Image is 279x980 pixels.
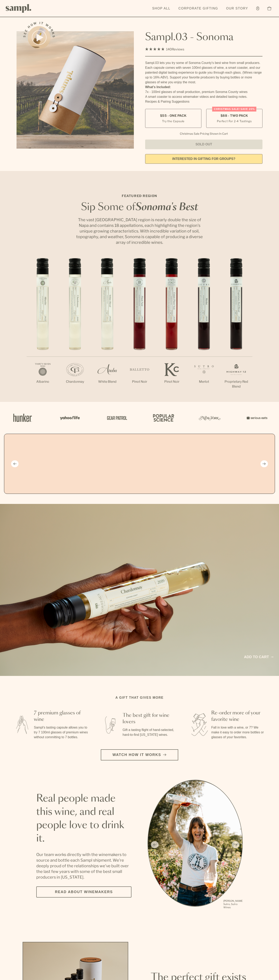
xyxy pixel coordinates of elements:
a: Add to cart [244,654,273,660]
p: Pinot Noir [156,379,188,384]
img: Sampl logo [6,4,31,13]
li: 6 / 7 [188,258,220,397]
ul: carousel [148,780,243,910]
a: Corporate Gifting [176,4,220,13]
a: Read about Winemakers [36,886,131,898]
a: Our Story [224,4,250,13]
li: 7 / 7 [220,258,252,402]
p: [PERSON_NAME] Sutro, Sutro Wines [223,899,243,909]
img: Sampl.03 - Sonoma [17,31,134,149]
img: Artboard_6_04f9a106-072f-468a-bdd7-f11783b05722_x450.png [57,409,81,426]
img: Artboard_3_0b291449-6e8c-4d07-b2c2-3f3601a19cd1_x450.png [198,409,222,426]
img: Artboard_7_5b34974b-f019-449e-91fb-745f8d0877ee_x450.png [244,409,269,426]
p: Our team works directly with the winemakers to source and bottle each Sampl shipment. We’re deepl... [36,852,131,880]
h2: Sip Some of [75,202,204,212]
button: Next slide [260,460,268,467]
button: Previous slide [11,460,19,467]
p: The vast [GEOGRAPHIC_DATA] region is nearly double the size of Napa and contains 18 appellations,... [75,217,204,245]
small: Perfect For 2-4 Tastings [217,119,252,123]
p: Gift a tasting flight of hand-selected, hard-to-find [US_STATE] wines. [123,728,177,737]
p: Pinot Noir [123,379,156,384]
h3: 7 premium glasses of wine [34,710,89,723]
h2: A gift that gives more [116,695,164,700]
button: Watch how it works [101,749,178,760]
li: 5 / 7 [156,258,188,397]
p: Fall in love with a wine, or 7? We make it easy to order more bottles or glasses of your favorites. [211,725,266,740]
span: $88 - Two Pack [221,114,248,118]
a: interested in gifting for groups? [145,154,262,164]
h3: The best gift for wine lovers [123,712,177,725]
p: Merlot [188,379,220,384]
li: 3 / 7 [91,258,123,397]
li: 7x - 100ml glasses of small production, premium Sonoma County wines [145,90,262,94]
a: Shop All [150,4,172,13]
li: 2 / 7 [59,258,91,397]
li: Recipes & Pairing Suggestions [145,99,262,104]
p: Sampl's tasting capsule allows you to try 7 100ml glasses of premium wines without committing to ... [34,725,89,740]
span: Reviews [172,47,184,51]
h1: Sampl.03 - Sonoma [145,31,262,43]
p: Chardonnay [59,379,91,384]
li: 4 / 7 [123,258,156,397]
p: White Blend [91,379,123,384]
h2: Real people made this wine, and real people love to drink it. [36,792,131,845]
li: 1 / 7 [27,258,59,397]
img: Artboard_5_7fdae55a-36fd-43f7-8bfd-f74a06a2878e_x450.png [104,409,128,426]
div: 140Reviews [145,47,184,52]
strong: What’s Included: [145,85,171,89]
small: Try the Capsule [162,119,184,123]
button: Sold Out [145,140,262,149]
p: Albarino [27,379,59,384]
em: Sonoma's Best [135,202,198,212]
div: Christmas SALE! Save 20% [212,107,256,112]
img: Artboard_1_c8cd28af-0030-4af1-819c-248e302c7f06_x450.png [10,409,35,426]
li: Christmas Sale Pricing Shown In Cart [178,132,230,136]
div: slide 1 [148,780,243,910]
h3: Re-order more of your favorite wine [211,710,266,723]
img: Artboard_4_28b4d326-c26e-48f9-9c80-911f17d6414e_x450.png [151,409,175,426]
li: A smart coaster to access winemaker videos and detailed tasting notes. [145,94,262,99]
div: Sampl.03 lets you try some of Sonoma County's best wine from small producers. Each capsule comes ... [145,60,262,85]
p: Featured Region [75,194,204,198]
span: $55 - One Pack [160,114,187,118]
span: 140 [166,47,172,51]
button: See how it works [28,26,50,49]
p: Proprietary Red Blend [220,379,252,389]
